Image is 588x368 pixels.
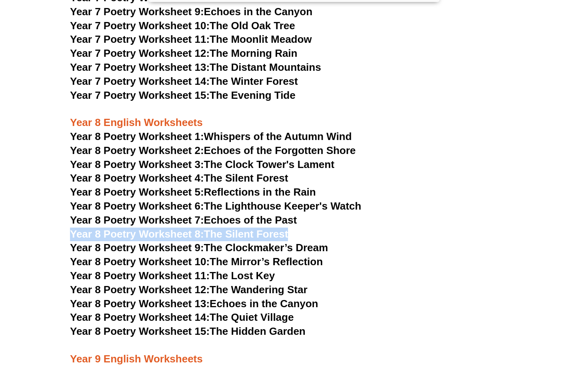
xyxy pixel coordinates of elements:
[70,172,288,184] a: Year 8 Poetry Worksheet 4:The Silent Forest
[70,144,356,156] a: Year 8 Poetry Worksheet 2:Echoes of the Forgotten Shore
[70,130,204,142] span: Year 8 Poetry Worksheet 1:
[70,270,210,282] span: Year 8 Poetry Worksheet 11:
[70,158,334,170] a: Year 8 Poetry Worksheet 3:The Clock Tower's Lament
[70,6,312,18] a: Year 7 Poetry Worksheet 9:Echoes in the Canyon
[70,284,210,296] span: Year 8 Poetry Worksheet 12:
[70,256,323,268] a: Year 8 Poetry Worksheet 10:The Mirror’s Reflection
[70,311,294,323] a: Year 8 Poetry Worksheet 14:The Quiet Village
[70,200,204,212] span: Year 8 Poetry Worksheet 6:
[70,228,204,240] span: Year 8 Poetry Worksheet 8:
[70,33,210,45] span: Year 7 Poetry Worksheet 11:
[70,228,288,240] a: Year 8 Poetry Worksheet 8:The Silent Forest
[70,298,210,310] span: Year 8 Poetry Worksheet 13:
[70,325,210,337] span: Year 8 Poetry Worksheet 15:
[70,6,204,18] span: Year 7 Poetry Worksheet 9:
[70,214,297,226] a: Year 8 Poetry Worksheet 7:Echoes of the Past
[451,278,588,368] iframe: Chat Widget
[70,158,204,170] span: Year 8 Poetry Worksheet 3:
[70,256,210,268] span: Year 8 Poetry Worksheet 10:
[70,186,204,198] span: Year 8 Poetry Worksheet 5:
[70,298,318,310] a: Year 8 Poetry Worksheet 13:Echoes in the Canyon
[70,47,210,59] span: Year 7 Poetry Worksheet 12:
[70,89,210,101] span: Year 7 Poetry Worksheet 15:
[70,311,210,323] span: Year 8 Poetry Worksheet 14:
[70,214,204,226] span: Year 8 Poetry Worksheet 7:
[70,130,352,142] a: Year 8 Poetry Worksheet 1:Whispers of the Autumn Wind
[70,242,328,254] a: Year 8 Poetry Worksheet 9:The Clockmaker’s Dream
[70,172,204,184] span: Year 8 Poetry Worksheet 4:
[70,33,312,45] a: Year 7 Poetry Worksheet 11:The Moonlit Meadow
[70,102,518,130] h3: Year 8 English Worksheets
[70,270,275,282] a: Year 8 Poetry Worksheet 11:The Lost Key
[70,20,295,32] a: Year 7 Poetry Worksheet 10:The Old Oak Tree
[70,47,297,59] a: Year 7 Poetry Worksheet 12:The Morning Rain
[70,75,298,87] a: Year 7 Poetry Worksheet 14:The Winter Forest
[70,89,296,101] a: Year 7 Poetry Worksheet 15:The Evening Tide
[70,339,518,366] h3: Year 9 English Worksheets
[70,284,308,296] a: Year 8 Poetry Worksheet 12:The Wandering Star
[70,20,210,32] span: Year 7 Poetry Worksheet 10:
[70,144,204,156] span: Year 8 Poetry Worksheet 2:
[70,200,361,212] a: Year 8 Poetry Worksheet 6:The Lighthouse Keeper's Watch
[70,325,306,337] a: Year 8 Poetry Worksheet 15:The Hidden Garden
[70,61,321,73] a: Year 7 Poetry Worksheet 13:The Distant Mountains
[70,75,210,87] span: Year 7 Poetry Worksheet 14:
[70,61,210,73] span: Year 7 Poetry Worksheet 13:
[70,242,204,254] span: Year 8 Poetry Worksheet 9:
[70,186,316,198] a: Year 8 Poetry Worksheet 5:Reflections in the Rain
